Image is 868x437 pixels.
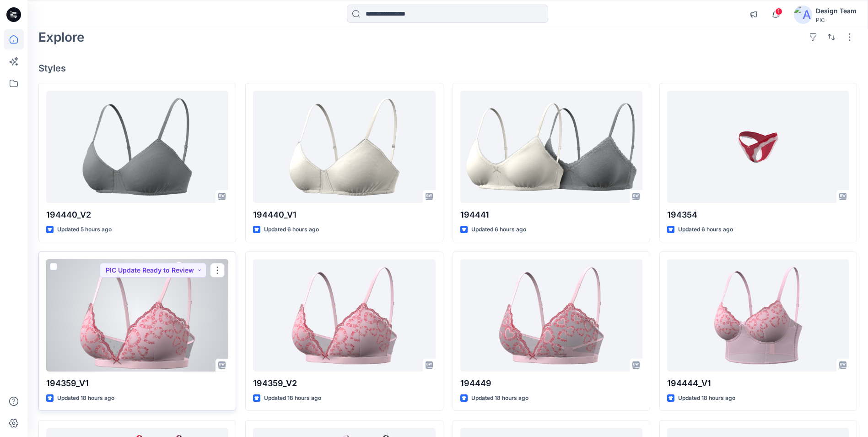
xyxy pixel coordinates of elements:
[460,91,642,203] a: 194441
[253,91,435,203] a: 194440_V1
[46,208,228,221] p: 194440_V2
[816,16,857,23] div: PIC
[667,377,849,390] p: 194444_V1
[57,225,112,235] p: Updated 5 hours ago
[794,5,812,24] img: avatar
[57,393,114,403] p: Updated 18 hours ago
[460,208,642,221] p: 194441
[678,225,733,235] p: Updated 6 hours ago
[471,225,526,235] p: Updated 6 hours ago
[264,393,321,403] p: Updated 18 hours ago
[775,8,782,15] span: 1
[667,208,849,221] p: 194354
[460,377,642,390] p: 194449
[46,259,228,371] a: 194359_V1
[253,377,435,390] p: 194359_V2
[38,63,857,74] h4: Styles
[667,259,849,371] a: 194444_V1
[678,393,735,403] p: Updated 18 hours ago
[816,5,857,16] div: Design Team
[38,30,85,44] h2: Explore
[46,377,228,390] p: 194359_V1
[46,91,228,203] a: 194440_V2
[253,208,435,221] p: 194440_V1
[471,393,528,403] p: Updated 18 hours ago
[667,91,849,203] a: 194354
[253,259,435,371] a: 194359_V2
[264,225,319,235] p: Updated 6 hours ago
[460,259,642,371] a: 194449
